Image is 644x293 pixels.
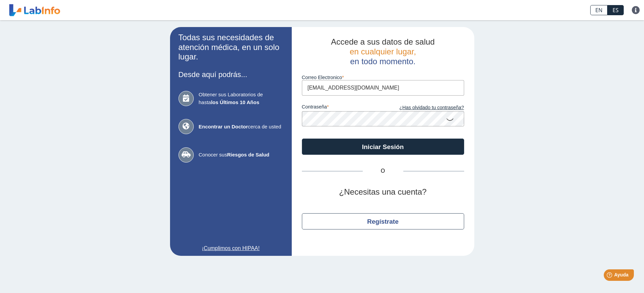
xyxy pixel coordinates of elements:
[363,167,403,175] span: O
[350,47,416,56] span: en cualquier lugar,
[590,5,607,15] a: EN
[199,91,283,106] span: Obtener sus Laboratorios de hasta
[302,75,464,80] label: Correo Electronico
[584,267,637,286] iframe: Help widget launcher
[302,213,464,229] button: Regístrate
[178,70,283,79] h3: Desde aquí podrás...
[211,99,259,105] b: los Últimos 10 Años
[331,37,435,46] span: Accede a sus datos de salud
[383,104,464,112] a: ¿Has olvidado tu contraseña?
[199,123,283,131] span: cerca de usted
[607,5,624,15] a: ES
[227,152,269,157] b: Riesgos de Salud
[350,57,415,66] span: en todo momento.
[199,124,248,129] b: Encontrar un Doctor
[302,187,464,197] h2: ¿Necesitas una cuenta?
[199,151,283,159] span: Conocer sus
[302,104,383,112] label: contraseña
[302,139,464,155] button: Iniciar Sesión
[178,33,283,62] h2: Todas sus necesidades de atención médica, en un solo lugar.
[178,244,283,252] a: ¡Cumplimos con HIPAA!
